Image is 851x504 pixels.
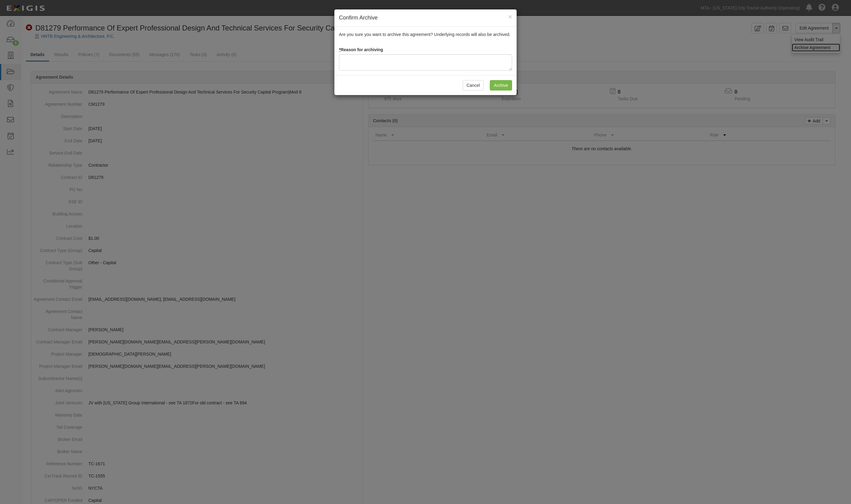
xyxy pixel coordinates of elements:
span: × [508,13,512,20]
input: Archive [490,80,512,91]
div: Are you sure you want to archive this agreement? Underlying records will also be archived. [334,27,517,75]
button: Cancel [463,80,484,91]
abbr: required [339,47,340,52]
button: Close [508,13,512,20]
label: Reason for archiving [339,47,383,53]
h4: Confirm Archive [339,14,512,22]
